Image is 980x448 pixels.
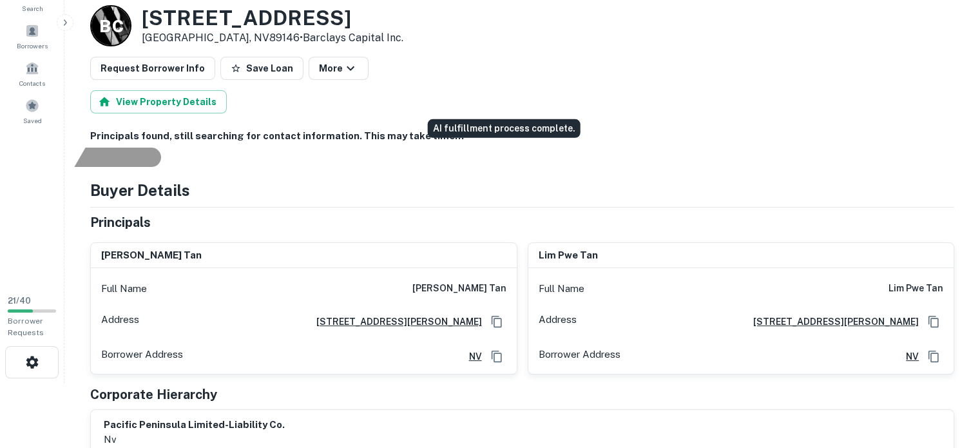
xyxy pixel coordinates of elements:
a: Barclays Capital Inc. [303,32,403,44]
a: NV [896,349,919,364]
iframe: Chat Widget [916,345,980,407]
h6: lim pwe tan [889,281,943,297]
p: Full Name [101,281,147,297]
a: Saved [4,93,61,128]
h6: pacific peninsula limited-liability co. [104,418,285,433]
a: Borrowers [4,19,61,54]
button: Request Borrower Info [90,57,215,80]
span: Saved [23,115,42,126]
span: Contacts [19,78,45,88]
p: Full Name [539,281,584,297]
p: [GEOGRAPHIC_DATA], NV89146 • [142,30,403,46]
h6: [PERSON_NAME] tan [101,248,202,263]
a: Contacts [4,56,61,91]
a: B C [90,5,131,46]
a: NV [459,349,482,364]
p: Address [539,312,577,331]
p: B C [99,14,122,39]
h6: Principals found, still searching for contact information. This may take time... [90,129,954,144]
span: Borrowers [17,41,48,51]
button: Save Loan [220,57,303,80]
button: View Property Details [90,90,227,113]
p: Borrower Address [101,347,183,366]
a: [STREET_ADDRESS][PERSON_NAME] [306,315,482,329]
p: Address [101,312,139,331]
h6: lim pwe tan [539,248,598,263]
p: nv [104,432,285,447]
h5: Principals [90,213,151,232]
h4: Buyer Details [90,179,190,202]
h3: [STREET_ADDRESS] [142,6,403,30]
button: Copy Address [487,312,506,331]
a: [STREET_ADDRESS][PERSON_NAME] [743,315,919,329]
div: AI fulfillment process complete. [75,148,177,167]
h5: Corporate Hierarchy [90,385,217,404]
span: Search [22,3,43,14]
h6: [PERSON_NAME] tan [412,281,506,297]
span: Borrower Requests [8,317,44,337]
span: 21 / 40 [8,296,31,306]
div: AI fulfillment process complete. [428,119,581,138]
button: Copy Address [924,312,943,331]
button: More [309,57,369,80]
p: Borrower Address [539,347,620,366]
button: Copy Address [487,347,506,366]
